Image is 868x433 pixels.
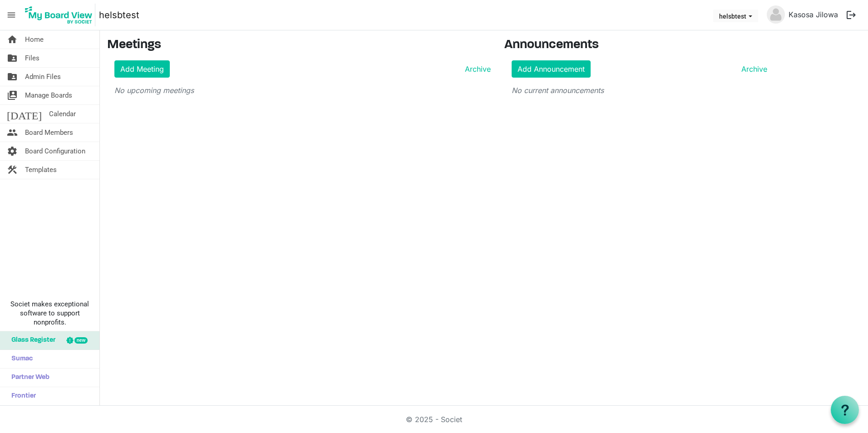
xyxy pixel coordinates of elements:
[22,4,99,26] a: My Board View Logo
[406,415,462,424] a: © 2025 - Societ
[99,6,139,24] a: helsbtest
[461,64,491,74] a: Archive
[7,49,18,67] span: folder_shared
[22,4,95,26] img: My Board View Logo
[74,337,88,344] div: new
[7,350,33,368] span: Sumac
[7,105,42,123] span: [DATE]
[25,86,72,104] span: Manage Boards
[512,85,767,96] p: No current announcements
[7,161,18,179] span: construction
[7,387,36,405] span: Frontier
[3,6,20,24] span: menu
[785,5,842,24] a: Kasosa Jilowa
[107,38,491,53] h3: Meetings
[49,105,76,123] span: Calendar
[7,331,55,349] span: Glass Register
[114,60,170,78] a: Add Meeting
[504,38,774,53] h3: Announcements
[25,123,73,142] span: Board Members
[25,30,44,49] span: Home
[842,5,861,25] button: logout
[7,30,18,49] span: home
[7,86,18,104] span: switch_account
[738,64,767,74] a: Archive
[7,123,18,142] span: people
[7,369,49,387] span: Partner Web
[512,60,591,78] a: Add Announcement
[25,68,61,86] span: Admin Files
[767,5,785,24] img: no-profile-picture.svg
[25,161,57,179] span: Templates
[114,85,491,96] p: No upcoming meetings
[25,142,85,160] span: Board Configuration
[7,68,18,86] span: folder_shared
[25,49,39,67] span: Files
[7,142,18,160] span: settings
[4,300,95,327] span: Societ makes exceptional software to support nonprofits.
[713,10,758,22] button: helsbtest dropdownbutton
